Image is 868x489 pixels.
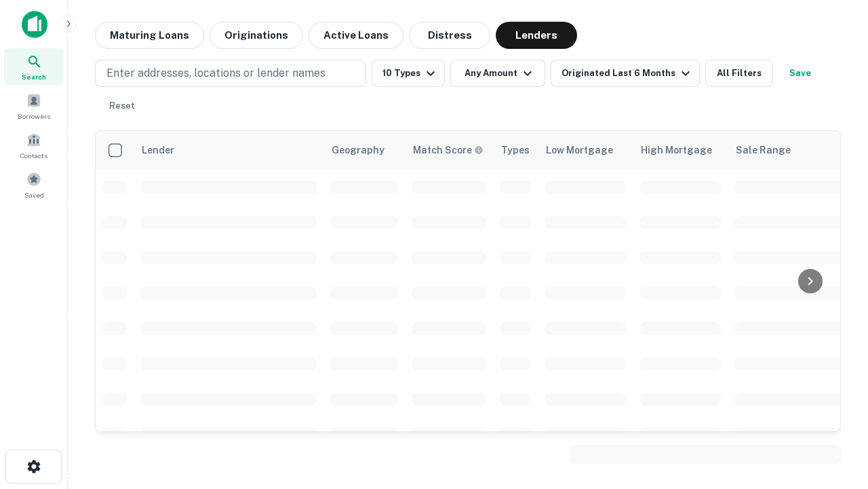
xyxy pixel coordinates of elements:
div: Geography [332,142,384,158]
span: Saved [24,189,44,200]
button: Maturing Loans [95,22,204,49]
button: Originated Last 6 Months [551,60,700,87]
span: Search [22,71,46,82]
th: Geography [323,131,405,169]
button: Distress [409,22,490,49]
button: Lenders [496,22,577,49]
a: Search [4,48,64,85]
span: Contacts [20,150,47,161]
button: 10 Types [372,60,445,87]
button: Active Loans [309,22,403,49]
div: Sale Range [736,142,791,158]
button: Save your search to get updates of matches that match your search criteria. [778,60,822,87]
p: Enter addresses, locations or lender names [106,65,325,81]
h6: Match Score [413,143,481,158]
div: Originated Last 6 Months [561,65,694,81]
th: Types [493,131,538,169]
a: Borrowers [4,88,64,124]
button: Enter addresses, locations or lender names [95,60,366,87]
th: Low Mortgage [538,131,633,169]
div: Low Mortgage [546,142,613,158]
a: Contacts [4,127,64,164]
iframe: Chat Widget [800,337,868,402]
th: High Mortgage [633,131,728,169]
div: High Mortgage [641,142,712,158]
button: Reset [100,92,144,120]
span: Borrowers [18,111,50,122]
button: Originations [210,22,303,49]
button: All Filters [705,60,773,87]
button: Any Amount [450,60,545,87]
div: Lender [142,142,174,158]
div: Types [501,142,530,158]
img: capitalize-icon.png [22,11,47,38]
th: Capitalize uses an advanced AI algorithm to match your search with the best lender. The match sco... [405,131,493,169]
th: Sale Range [728,131,850,169]
div: Capitalize uses an advanced AI algorithm to match your search with the best lender. The match sco... [413,143,484,158]
a: Saved [4,166,64,203]
th: Lender [134,131,323,169]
